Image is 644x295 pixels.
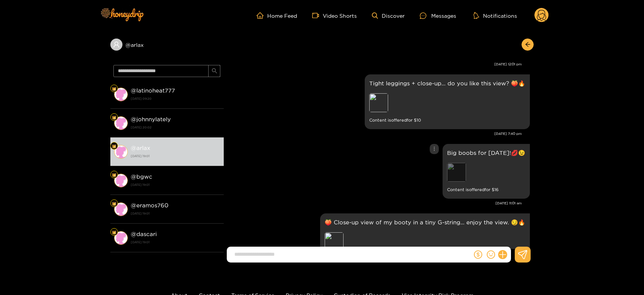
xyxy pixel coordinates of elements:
[110,39,224,51] div: @arlax
[325,218,525,227] p: 🍑 Close-up view of my booty in a tiny G-string… enjoy the view. 😏🔥
[312,12,357,19] a: Video Shorts
[131,181,220,188] strong: [DATE] 19:01
[447,185,525,194] small: Content is offered for $ 16
[131,87,175,94] strong: @ latinoheat777
[471,12,519,19] button: Notifications
[114,174,128,187] img: conversation
[114,116,128,130] img: conversation
[112,144,116,148] img: Fan Level
[420,11,456,20] div: Messages
[447,148,525,157] p: Big boobs for [DATE]!💋😉
[228,201,522,206] div: [DATE] 11:01 am
[228,62,522,67] div: [DATE] 12:01 pm
[257,12,267,19] span: home
[112,201,116,206] img: Fan Level
[372,12,405,19] a: Discover
[228,131,522,136] div: [DATE] 7:40 pm
[320,213,530,268] div: Oct. 3, 7:40 pm
[131,124,220,131] strong: [DATE] 20:02
[432,146,437,151] span: more
[131,231,157,237] strong: @ dascari
[131,173,152,180] strong: @ bgwc
[522,39,534,51] button: arrow-left
[487,250,495,259] span: smile
[369,79,525,88] p: Tight leggings + close-up… do you like this view? 🍑🔥
[112,115,116,120] img: Fan Level
[312,12,323,19] span: video-camera
[112,86,116,91] img: Fan Level
[525,42,531,48] span: arrow-left
[114,145,128,159] img: conversation
[131,145,150,151] strong: @ arlax
[131,202,169,209] strong: @ eramos760
[114,202,128,216] img: conversation
[131,116,171,122] strong: @ johnnylately
[112,230,116,235] img: Fan Level
[131,239,220,246] strong: [DATE] 19:01
[131,210,220,217] strong: [DATE] 19:01
[474,250,482,259] span: dollar
[113,41,120,48] span: user
[112,173,116,177] img: Fan Level
[114,88,128,101] img: conversation
[443,144,530,199] div: Oct. 3, 11:01 am
[114,231,128,245] img: conversation
[365,74,530,129] div: Oct. 2, 7:40 pm
[208,65,220,77] button: search
[472,249,484,260] button: dollar
[369,116,525,125] small: Content is offered for $ 10
[131,153,220,159] strong: [DATE] 19:01
[212,68,217,74] span: search
[131,95,220,102] strong: [DATE] 09:20
[257,12,297,19] a: Home Feed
